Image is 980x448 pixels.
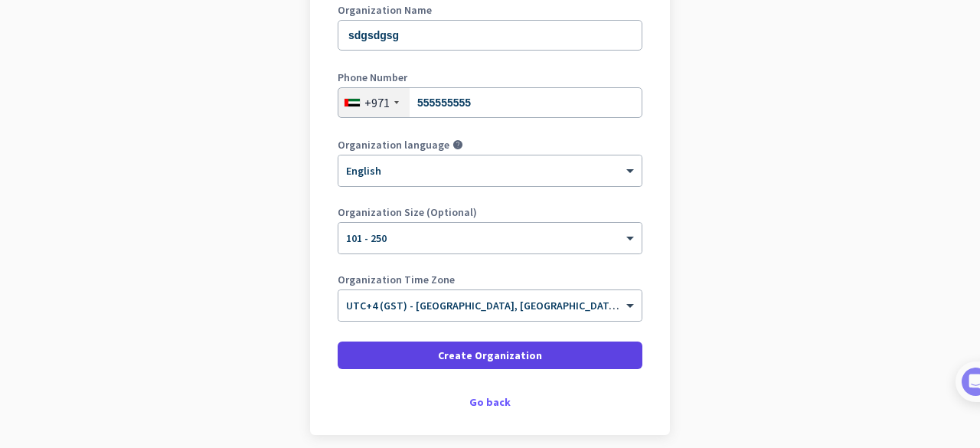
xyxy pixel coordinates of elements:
label: Organization Size (Optional) [338,207,642,217]
label: Organization Name [338,5,642,15]
label: Organization Time Zone [338,274,642,285]
label: Organization language [338,139,449,150]
button: Create Organization [338,342,642,369]
span: Create Organization [438,348,542,363]
i: help [452,139,463,150]
div: +971 [364,95,390,110]
input: 2 234 5678 [338,87,642,118]
input: What is the name of your organization? [338,20,642,51]
label: Phone Number [338,72,642,83]
div: Go back [338,397,642,407]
